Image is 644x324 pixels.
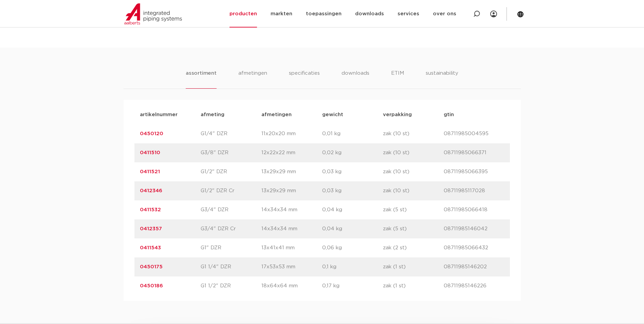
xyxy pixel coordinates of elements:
p: 0,03 kg [322,187,383,195]
a: 0411510 [140,150,160,155]
p: 0,17 kg [322,282,383,290]
a: 0450120 [140,131,163,136]
p: 13x29x29 mm [261,168,322,176]
p: gewicht [322,111,383,119]
p: G1/2" DZR [201,168,261,176]
p: zak (10 st) [383,130,444,138]
p: zak (1 st) [383,282,444,290]
p: 0,02 kg [322,149,383,157]
li: assortiment [186,69,217,89]
p: artikelnummer [140,111,201,119]
p: 18x64x64 mm [261,282,322,290]
p: G3/4" DZR Cr [201,225,261,233]
p: 08711985146226 [444,282,504,290]
li: downloads [342,69,369,89]
li: specificaties [289,69,320,89]
p: zak (10 st) [383,149,444,157]
p: 08711985066432 [444,244,504,252]
a: 0411521 [140,169,160,174]
li: ETIM [391,69,404,89]
p: 12x22x22 mm [261,149,322,157]
p: zak (5 st) [383,225,444,233]
a: 0450186 [140,283,163,288]
a: 0412346 [140,188,162,193]
p: 08711985066371 [444,149,504,157]
p: gtin [444,111,504,119]
p: 0,01 kg [322,130,383,138]
p: zak (10 st) [383,168,444,176]
p: 0,04 kg [322,206,383,214]
a: 0411543 [140,245,161,250]
p: 14x34x34 mm [261,206,322,214]
a: 0450175 [140,264,163,269]
p: 13x29x29 mm [261,187,322,195]
p: G3/4" DZR [201,206,261,214]
p: 11x20x20 mm [261,130,322,138]
li: afmetingen [238,69,267,89]
p: 08711985117028 [444,187,504,195]
p: verpakking [383,111,444,119]
p: zak (2 st) [383,244,444,252]
p: afmeting [201,111,261,119]
p: 0,1 kg [322,263,383,271]
p: 13x41x41 mm [261,244,322,252]
p: G1/4" DZR [201,130,261,138]
p: G1/2" DZR Cr [201,187,261,195]
a: 0411532 [140,207,161,212]
p: zak (5 st) [383,206,444,214]
li: sustainability [426,69,458,89]
p: 17x53x53 mm [261,263,322,271]
p: 08711985146042 [444,225,504,233]
p: 08711985066418 [444,206,504,214]
p: G3/8" DZR [201,149,261,157]
p: 0,03 kg [322,168,383,176]
p: zak (10 st) [383,187,444,195]
p: 08711985004595 [444,130,504,138]
p: 08711985066395 [444,168,504,176]
p: zak (1 st) [383,263,444,271]
p: 0,06 kg [322,244,383,252]
p: 0,04 kg [322,225,383,233]
p: G1 1/4" DZR [201,263,261,271]
p: 08711985146202 [444,263,504,271]
p: G1" DZR [201,244,261,252]
p: 14x34x34 mm [261,225,322,233]
p: afmetingen [261,111,322,119]
p: G1 1/2" DZR [201,282,261,290]
a: 0412357 [140,226,162,231]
